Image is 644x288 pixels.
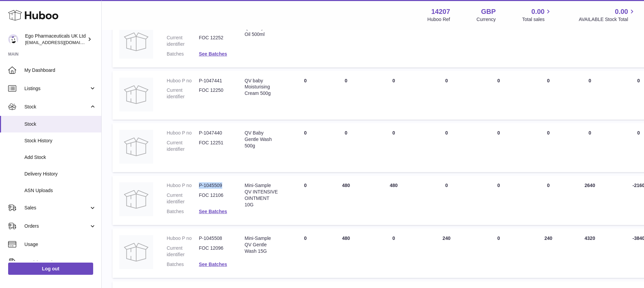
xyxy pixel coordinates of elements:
[167,192,199,205] dt: Current identifier
[119,130,153,164] img: product image
[199,235,231,242] dd: P-1045508
[285,18,326,67] td: 0
[119,235,153,269] img: product image
[119,25,153,59] img: product image
[199,51,227,57] a: See Batches
[24,223,89,229] span: Orders
[366,18,421,67] td: 0
[285,228,326,278] td: 0
[525,123,572,172] td: 0
[497,78,500,83] span: 0
[285,71,326,120] td: 0
[24,85,89,92] span: Listings
[199,262,227,267] a: See Batches
[421,71,472,120] td: 0
[245,78,278,97] div: QV baby Moisturising Cream 500g
[572,176,608,225] td: 2640
[167,51,199,57] dt: Batches
[366,71,421,120] td: 0
[24,241,96,248] span: Usage
[245,182,278,208] div: Mini-Sample QV INTENSIVE OINTMENT 10G
[579,16,636,23] span: AVAILABLE Stock Total
[167,130,199,136] dt: Huboo P no
[326,228,366,278] td: 480
[481,7,496,16] strong: GBP
[24,205,89,211] span: Sales
[24,138,96,144] span: Stock History
[245,25,278,38] div: QV Baby Bath Oil 500ml
[8,263,93,275] a: Log out
[525,176,572,225] td: 0
[167,208,199,215] dt: Batches
[24,187,96,194] span: ASN Uploads
[477,16,496,23] div: Currency
[24,260,89,266] span: Invoicing and Payments
[8,34,18,44] img: internalAdmin-14207@internal.huboo.com
[431,7,450,16] strong: 14207
[615,7,628,16] span: 0.00
[119,78,153,111] img: product image
[525,71,572,120] td: 0
[167,261,199,268] dt: Batches
[366,123,421,172] td: 0
[421,18,472,67] td: 0
[167,245,199,258] dt: Current identifier
[497,130,500,136] span: 0
[199,245,231,258] dd: FOC 12096
[199,87,231,100] dd: FOC 12250
[167,182,199,189] dt: Huboo P no
[119,182,153,216] img: product image
[421,228,472,278] td: 240
[326,176,366,225] td: 480
[366,228,421,278] td: 0
[199,130,231,136] dd: P-1047440
[525,18,572,67] td: 24
[167,78,199,84] dt: Huboo P no
[421,123,472,172] td: 0
[579,7,636,23] a: 0.00 AVAILABLE Stock Total
[326,18,366,67] td: 24
[525,228,572,278] td: 240
[497,235,500,241] span: 0
[167,235,199,242] dt: Huboo P no
[24,104,89,110] span: Stock
[167,140,199,152] dt: Current identifier
[326,123,366,172] td: 0
[245,235,278,254] div: Mini-Sample QV Gentle Wash 15G
[245,130,278,149] div: QV Baby Gentle Wash 500g
[497,183,500,188] span: 0
[24,121,96,127] span: Stock
[326,71,366,120] td: 0
[572,123,608,172] td: 0
[522,16,552,23] span: Total sales
[428,16,450,23] div: Huboo Ref
[572,228,608,278] td: 4320
[285,123,326,172] td: 0
[572,71,608,120] td: 0
[199,35,231,47] dd: FOC 12252
[24,67,96,74] span: My Dashboard
[25,40,100,45] span: [EMAIL_ADDRESS][DOMAIN_NAME]
[421,176,472,225] td: 0
[24,154,96,161] span: Add Stock
[366,176,421,225] td: 480
[522,7,552,23] a: 0.00 Total sales
[199,78,231,84] dd: P-1047441
[199,182,231,189] dd: P-1045509
[25,33,86,46] div: Ego Pharmaceuticals UK Ltd
[199,140,231,152] dd: FOC 12251
[572,18,608,67] td: 0
[167,35,199,47] dt: Current identifier
[285,176,326,225] td: 0
[24,171,96,177] span: Delivery History
[199,209,227,214] a: See Batches
[167,87,199,100] dt: Current identifier
[532,7,545,16] span: 0.00
[199,192,231,205] dd: FOC 12106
